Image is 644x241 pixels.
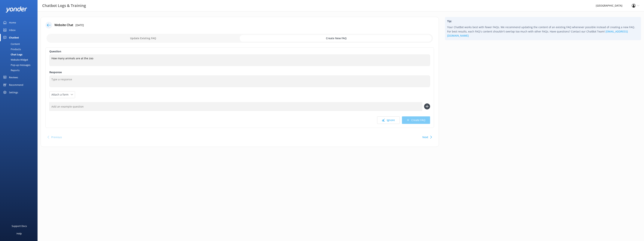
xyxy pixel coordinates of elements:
[2,47,38,52] a: Products
[2,57,28,62] div: Website Widget
[2,47,21,52] div: Products
[447,25,639,38] p: Your ChatBot works best with fewer FAQs. We recommend updating the content of an existing FAQ whe...
[6,6,27,13] img: yonder-white-logo.png
[9,19,16,26] div: Home
[9,26,16,34] div: Inbox
[54,23,73,28] h4: Website Chat
[42,3,86,9] h3: Chatbot Logs & Training
[2,62,30,68] div: Pop-up messages
[2,41,20,47] div: Content
[9,81,23,89] div: Recommend
[2,57,38,62] a: Website Widget
[17,230,22,237] div: Help
[9,74,18,81] div: Reviews
[12,222,27,230] div: Support Docs
[377,116,400,124] button: Ignore
[75,23,84,27] p: [DATE]
[49,54,430,66] textarea: How many animals are at the zoo
[49,102,422,111] input: Add an example question
[9,34,19,41] div: Chatbot
[49,70,430,74] label: Response
[2,62,38,68] a: Pop-up messages
[2,68,38,73] a: Reports
[2,52,38,57] a: Chat Logs
[9,89,18,96] div: Settings
[49,49,430,53] label: Question
[2,41,38,47] a: Content
[447,19,639,23] h4: Tip:
[2,68,20,73] div: Reports
[422,133,428,141] button: Next
[51,93,71,97] span: Attach a form
[2,52,22,57] div: Chat Logs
